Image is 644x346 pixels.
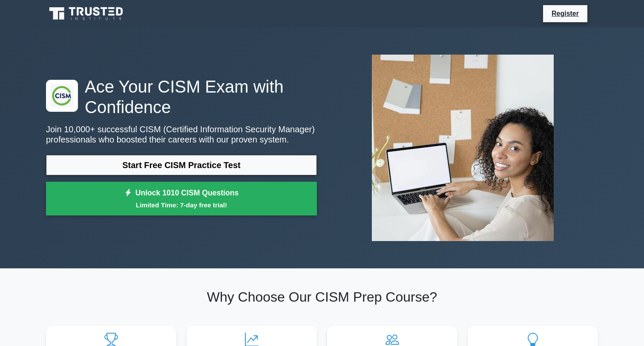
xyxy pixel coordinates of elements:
[46,289,598,305] h2: Why Choose Our CISM Prep Course?
[57,200,306,210] small: Limited Time: 7-day free trial!
[46,182,317,216] a: Unlock 1010 CISM QuestionsLimited Time: 7-day free trial!
[546,8,584,19] a: Register
[46,155,317,175] a: Start Free CISM Practice Test
[46,76,317,117] h1: Ace Your CISM Exam with Confidence
[46,124,317,145] p: Join 10,000+ successful CISM (Certified Information Security Manager) professionals who boosted t...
